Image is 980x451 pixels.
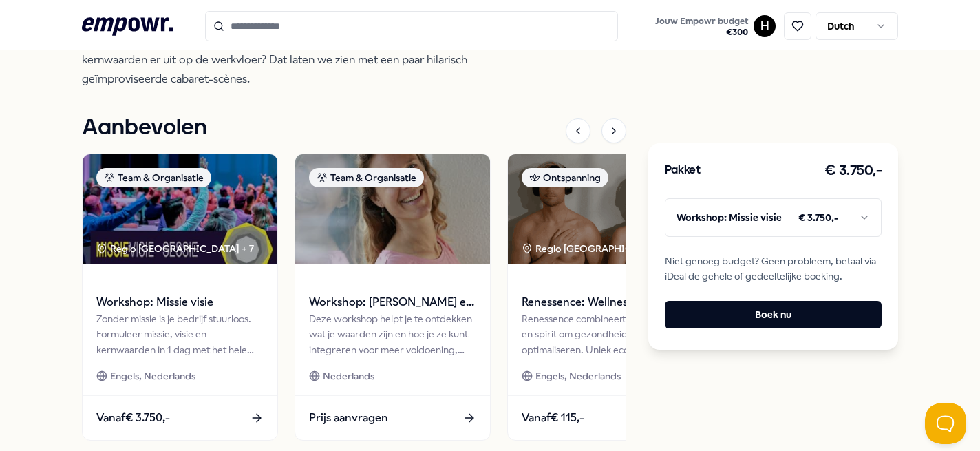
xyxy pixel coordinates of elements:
div: Regio [GEOGRAPHIC_DATA] [522,241,667,256]
span: Vanaf € 3.750,- [96,409,170,427]
div: Renessence combineert wetenschap en spirit om gezondheid te optimaliseren. Uniek ecosysteem voor ... [522,311,689,357]
span: Dat is allemaal mooi in theorie, maar welk gedrag hoort hierbij en hoe zien de kernwaarden er uit... [82,34,469,85]
input: Search for products, categories or subcategories [205,11,618,41]
button: Boek nu [665,301,882,328]
span: Workshop: Missie visie [96,293,264,311]
span: Engels, Nederlands [110,368,195,384]
div: Regio [GEOGRAPHIC_DATA] + 7 [96,241,254,256]
a: package imageTeam & OrganisatieWorkshop: [PERSON_NAME] en [PERSON_NAME] naar je WaardenDeze works... [295,154,491,440]
span: Vanaf € 115,- [522,409,584,427]
div: Zonder missie is je bedrijf stuurloos. Formuleer missie, visie en kernwaarden in 1 dag met het he... [96,311,264,357]
div: Team & Organisatie [96,168,211,187]
h3: Pakket [665,162,701,180]
img: package image [295,154,490,264]
img: package image [83,154,277,264]
h3: € 3.750,- [824,160,882,182]
span: Prijs aanvragen [309,409,388,427]
span: € 300 [655,27,748,38]
span: Workshop: [PERSON_NAME] en [PERSON_NAME] naar je Waarden [309,293,476,311]
span: Jouw Empowr budget [655,16,748,27]
span: Niet genoeg budget? Geen probleem, betaal via iDeal de gehele of gedeeltelijke boeking. [665,253,882,284]
a: Jouw Empowr budget€300 [650,12,754,41]
span: Renessence: Wellness & Mindfulness [522,293,689,311]
img: package image [508,154,703,264]
div: Team & Organisatie [309,168,424,187]
span: Engels, Nederlands [535,368,621,384]
a: package imageOntspanningRegio [GEOGRAPHIC_DATA] Renessence: Wellness & MindfulnessRenessence comb... [507,154,703,440]
h1: Aanbevolen [82,111,207,145]
button: Jouw Empowr budget€300 [652,13,751,41]
a: package imageTeam & OrganisatieRegio [GEOGRAPHIC_DATA] + 7Workshop: Missie visieZonder missie is ... [82,154,278,440]
button: H [754,15,776,37]
div: Ontspanning [522,168,608,187]
div: Deze workshop helpt je te ontdekken wat je waarden zijn en hoe je ze kunt integreren voor meer vo... [309,311,476,357]
span: Nederlands [323,368,374,384]
iframe: Help Scout Beacon - Open [925,403,966,444]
